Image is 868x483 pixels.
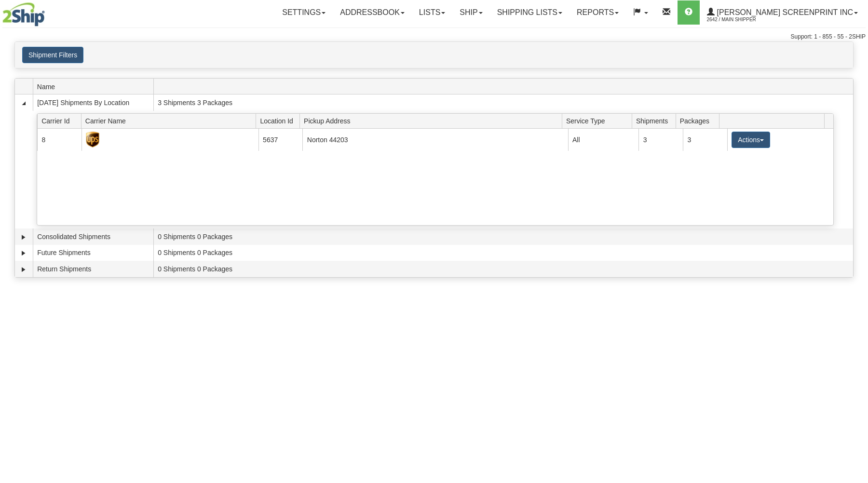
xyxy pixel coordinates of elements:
a: Addressbook [333,0,412,25]
img: logo2642.jpg [2,2,45,27]
span: Location Id [260,113,299,128]
span: Pickup Address [304,113,562,128]
span: Shipments [636,113,676,128]
span: Carrier Name [85,113,256,128]
td: [DATE] Shipments By Location [33,94,153,111]
span: Service Type [566,113,632,128]
td: All [568,129,639,150]
a: Shipping lists [490,0,570,25]
td: 3 [683,129,727,150]
a: Ship [452,0,489,25]
a: Collapse [19,98,28,108]
a: Settings [275,0,333,25]
td: Future Shipments [33,245,153,261]
button: Actions [732,132,770,148]
div: Support: 1 - 855 - 55 - 2SHIP [2,33,866,41]
a: Reports [570,0,626,25]
td: 0 Shipments 0 Packages [153,245,853,261]
td: 0 Shipments 0 Packages [153,261,853,277]
td: 3 Shipments 3 Packages [153,94,853,111]
span: Packages [680,113,719,128]
span: [PERSON_NAME] Screenprint Inc [715,8,853,16]
td: Return Shipments [33,261,153,277]
a: Expand [19,248,28,258]
td: 5637 [258,129,303,150]
span: Carrier Id [41,113,81,128]
td: 3 [638,129,683,150]
td: 0 Shipments 0 Packages [153,228,853,245]
button: Shipment Filters [22,47,83,63]
span: 2642 / Main Shipper [707,15,779,25]
a: [PERSON_NAME] Screenprint Inc 2642 / Main Shipper [700,0,865,25]
td: Norton 44203 [302,129,568,150]
iframe: chat widget [846,192,867,291]
span: Name [37,79,153,94]
a: Expand [19,265,28,274]
td: 8 [37,129,81,150]
a: Expand [19,232,28,242]
a: Lists [412,0,452,25]
img: UPS [86,132,99,148]
td: Consolidated Shipments [33,228,153,245]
